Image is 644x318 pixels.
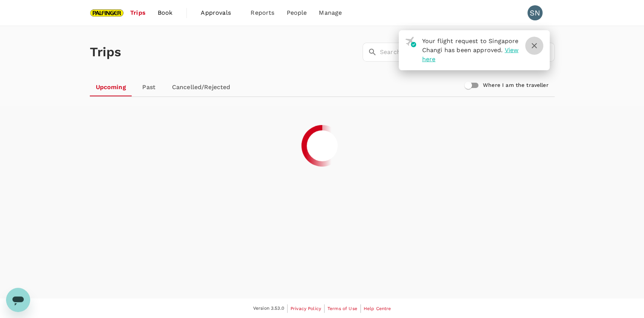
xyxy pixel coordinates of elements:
h1: Trips [90,26,121,78]
span: People [286,8,307,17]
span: Help Centre [364,306,391,311]
span: Your flight request to Singapore Changi has been approved. [422,37,519,54]
span: Terms of Use [327,306,357,311]
h6: Where I am the traveller [483,81,549,90]
a: Past [132,78,166,96]
a: Privacy Policy [290,304,321,313]
span: Book [158,8,173,17]
a: Help Centre [364,304,391,313]
span: Trips [130,8,146,17]
span: Version 3.53.0 [253,305,284,312]
span: Approvals [201,8,238,17]
input: Search by travellers, trips, or destination, label, team [380,43,555,62]
img: Palfinger Asia Pacific Pte Ltd [90,5,124,21]
span: Manage [319,8,342,17]
a: Terms of Use [327,304,357,313]
iframe: Button to launch messaging window [6,288,30,312]
span: Privacy Policy [290,306,321,311]
a: Cancelled/Rejected [166,78,237,96]
img: flight-approved [405,37,416,47]
span: Reports [251,8,274,17]
div: SN [527,5,543,20]
a: Upcoming [90,78,132,96]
